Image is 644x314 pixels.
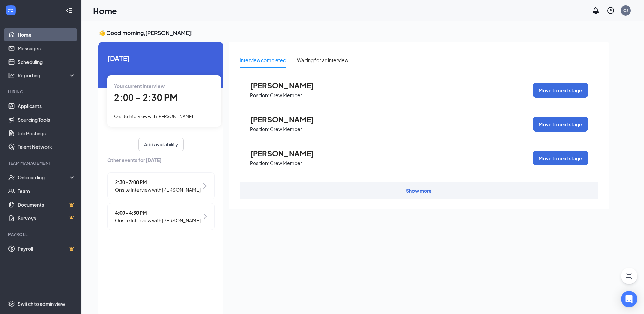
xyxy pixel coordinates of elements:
[592,6,600,15] svg: Notifications
[8,89,74,95] div: Hiring
[114,92,178,103] span: 2:00 - 2:30 PM
[138,138,184,151] button: Add availability
[115,216,201,224] span: Onsite Interview with [PERSON_NAME]
[18,300,65,307] div: Switch to admin view
[18,174,70,181] div: Onboarding
[621,291,637,307] div: Open Intercom Messenger
[8,232,74,238] div: Payroll
[107,156,215,164] span: Other events for [DATE]
[7,7,14,14] svg: WorkstreamLogo
[18,211,76,225] a: SurveysCrown
[18,140,76,154] a: Talent Network
[18,72,76,79] div: Reporting
[8,300,15,307] svg: Settings
[270,92,302,99] p: Crew Member
[625,272,633,280] svg: ChatActive
[115,186,201,193] span: Onsite Interview with [PERSON_NAME]
[18,28,76,41] a: Home
[250,126,269,133] p: Position:
[533,117,588,132] button: Move to next stage
[270,126,302,133] p: Crew Member
[93,5,117,16] h1: Home
[297,56,348,64] div: Waiting for an interview
[18,55,76,69] a: Scheduling
[406,187,432,194] div: Show more
[250,149,325,158] span: [PERSON_NAME]
[533,83,588,98] button: Move to next stage
[18,126,76,140] a: Job Postings
[107,53,215,64] span: [DATE]
[8,72,15,79] svg: Analysis
[623,7,628,13] div: CJ
[18,113,76,126] a: Sourcing Tools
[250,92,269,99] p: Position:
[115,178,201,186] span: 2:30 - 3:00 PM
[607,6,615,15] svg: QuestionInfo
[533,151,588,165] button: Move to next stage
[66,7,72,14] svg: Collapse
[18,242,76,256] a: PayrollCrown
[270,160,302,167] p: Crew Member
[18,198,76,211] a: DocumentsCrown
[250,81,325,90] span: [PERSON_NAME]
[114,114,193,119] span: Onsite Interview with [PERSON_NAME]
[114,83,165,89] span: Your current interview
[250,160,269,167] p: Position:
[18,41,76,55] a: Messages
[240,56,286,64] div: Interview completed
[98,29,609,37] h3: 👋 Good morning, [PERSON_NAME] !
[18,99,76,113] a: Applicants
[115,209,201,216] span: 4:00 - 4:30 PM
[8,174,15,181] svg: UserCheck
[18,184,76,198] a: Team
[8,160,74,166] div: Team Management
[621,268,637,284] button: ChatActive
[250,115,325,124] span: [PERSON_NAME]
